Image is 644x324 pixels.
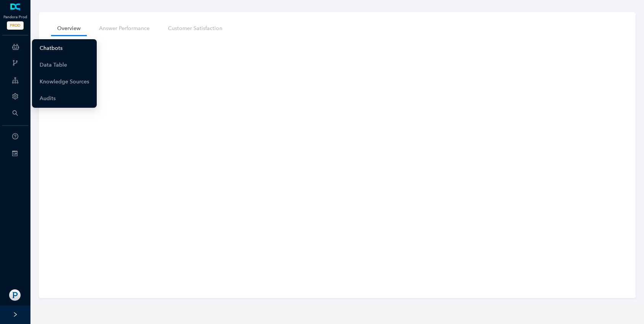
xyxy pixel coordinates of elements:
[9,289,21,301] img: 2245c3f1d8d0bf3af50bf22befedf792
[162,21,229,35] a: Customer Satisfaction
[12,110,18,116] span: search
[7,21,24,30] span: PROD
[12,93,18,99] span: setting
[12,60,18,66] span: branches
[12,133,18,139] span: question-circle
[51,21,87,35] a: Overview
[51,35,623,297] iframe: iframe
[93,21,156,35] a: Answer Performance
